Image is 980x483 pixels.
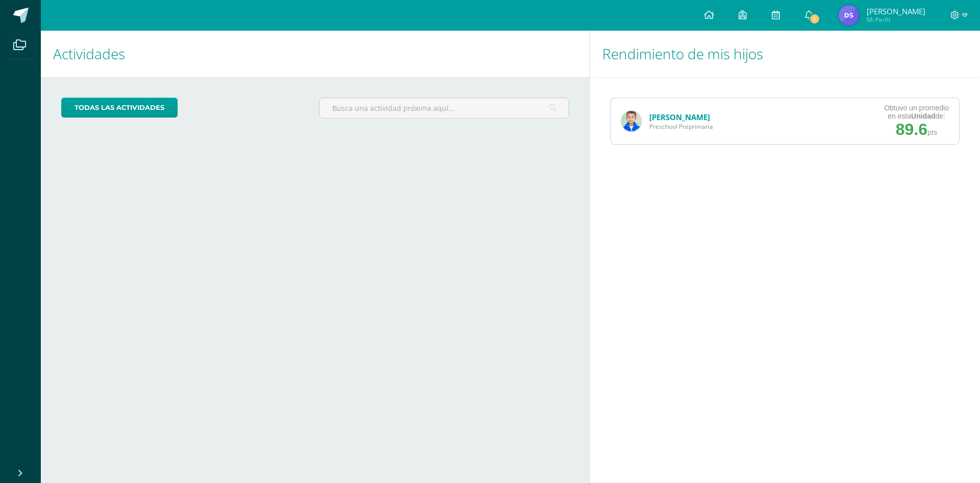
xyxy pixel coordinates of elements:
span: Mi Perfil [867,15,925,24]
h1: Rendimiento de mis hijos [602,31,968,77]
img: 5ad5cfdaed75a191302d81c4abffbf41.png [839,5,859,26]
span: [PERSON_NAME] [867,6,925,16]
span: 1 [809,13,820,25]
img: 9b55f1befdfa83da9ddab330996efed1.png [621,111,642,131]
a: [PERSON_NAME] [649,112,710,122]
h1: Actividades [53,31,577,77]
span: pts [927,128,937,136]
a: todas las Actividades [61,98,178,118]
span: 89.6 [896,120,927,139]
input: Busca una actividad próxima aquí... [320,98,568,118]
div: Obtuvo un promedio en esta de: [884,104,949,120]
strong: Unidad [911,112,935,120]
span: Preschool Preprimaria [649,122,713,131]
